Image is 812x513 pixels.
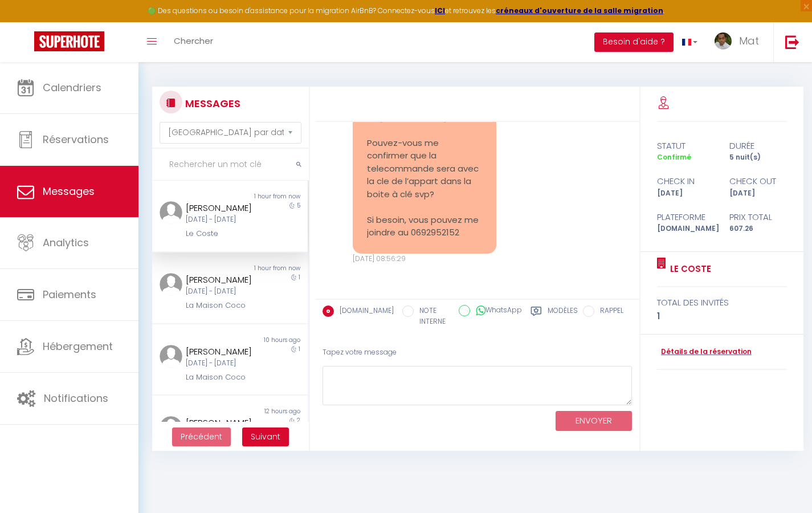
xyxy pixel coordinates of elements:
[186,416,262,430] div: [PERSON_NAME]
[186,345,262,359] div: [PERSON_NAME]
[172,427,231,447] button: Previous
[657,347,752,357] a: Détails de la réservation
[43,184,95,198] span: Messages
[230,264,307,273] div: 1 hour from now
[43,287,96,302] span: Paiements
[367,47,482,239] pre: Bonjour J’ai bien reçu les informations pour le check in et accéder au parking av [PERSON_NAME] P...
[657,296,787,310] div: total des invités
[435,6,445,15] a: ICI
[186,286,262,297] div: [DATE] - [DATE]
[739,34,759,48] span: Mat
[785,35,799,49] img: logout
[165,22,222,62] a: Chercher
[297,201,300,210] span: 5
[43,132,109,146] span: Réservations
[650,188,722,199] div: [DATE]
[323,339,632,367] div: Tapez votre message
[230,336,307,345] div: 10 hours ago
[160,416,182,439] img: ...
[186,300,262,311] div: La Maison Coco
[353,254,496,264] div: [DATE] 08:56:29
[43,235,89,250] span: Analytics
[722,188,794,199] div: [DATE]
[186,201,262,215] div: [PERSON_NAME]
[186,273,262,287] div: [PERSON_NAME]
[251,431,280,442] span: Suivant
[9,5,43,39] button: Ouvrir le widget de chat LiveChat
[722,152,794,163] div: 5 nuit(s)
[34,31,104,51] img: Super Booking
[722,174,794,188] div: check out
[334,306,394,318] label: [DOMAIN_NAME]
[414,306,450,327] label: NOTE INTERNE
[722,223,794,234] div: 607.26
[722,139,794,153] div: durée
[186,372,262,383] div: La Maison Coco
[186,358,262,369] div: [DATE] - [DATE]
[594,306,623,318] label: RAPPEL
[299,345,300,353] span: 1
[594,32,674,52] button: Besoin d'aide ?
[548,306,578,329] label: Modèles
[666,262,711,276] a: Le Coste
[44,391,108,405] span: Notifications
[181,431,222,442] span: Précédent
[160,201,182,224] img: ...
[242,427,289,447] button: Next
[43,339,113,353] span: Hébergement
[299,273,300,282] span: 1
[657,152,691,162] span: Confirmé
[556,411,632,431] button: ENVOYER
[650,210,722,224] div: Plateforme
[650,174,722,188] div: check in
[657,310,787,323] div: 1
[186,228,262,239] div: Le Coste
[230,192,307,201] div: 1 hour from now
[297,416,300,425] span: 2
[43,80,101,95] span: Calendriers
[470,305,522,317] label: WhatsApp
[706,22,773,62] a: ... Mat
[186,214,262,225] div: [DATE] - [DATE]
[160,273,182,296] img: ...
[230,407,307,416] div: 12 hours ago
[722,210,794,224] div: Prix total
[160,345,182,368] img: ...
[650,223,722,234] div: [DOMAIN_NAME]
[650,139,722,153] div: statut
[182,91,240,116] h3: MESSAGES
[496,6,663,15] a: créneaux d'ouverture de la salle migration
[152,149,309,181] input: Rechercher un mot clé
[174,35,213,47] span: Chercher
[715,32,732,50] img: ...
